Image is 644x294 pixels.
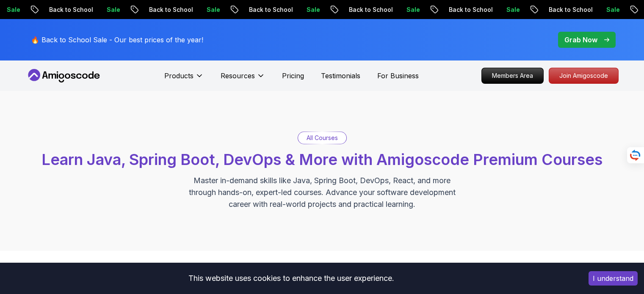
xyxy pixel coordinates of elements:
span: Learn Java, Spring Boot, DevOps & More with Amigoscode Premium Courses [41,150,603,169]
p: All Courses [307,134,338,142]
p: Sale [599,5,626,14]
a: Members Area [481,68,544,84]
p: Back to School [242,5,299,14]
p: Grab Now [564,35,597,45]
a: Pricing [282,71,304,81]
p: Back to School [42,5,100,14]
p: Back to School [342,5,399,14]
p: Products [164,71,193,81]
div: This website uses cookies to enhance the user experience. [6,269,576,288]
button: Accept cookies [589,271,638,286]
p: 🔥 Back to School Sale - Our best prices of the year! [31,35,203,45]
button: Products [164,71,204,88]
p: Back to School [442,5,499,14]
p: Members Area [482,68,543,83]
p: Sale [499,5,526,14]
p: Sale [100,5,127,14]
a: Testimonials [321,71,360,81]
p: Back to School [542,5,599,14]
p: Sale [299,5,326,14]
a: Join Amigoscode [549,68,619,84]
p: Master in-demand skills like Java, Spring Boot, DevOps, React, and more through hands-on, expert-... [180,175,464,210]
p: Back to School [142,5,199,14]
button: Resources [221,71,265,88]
p: Sale [399,5,426,14]
p: Sale [199,5,227,14]
p: Resources [221,71,255,81]
a: For Business [377,71,419,81]
p: Join Amigoscode [549,68,618,83]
